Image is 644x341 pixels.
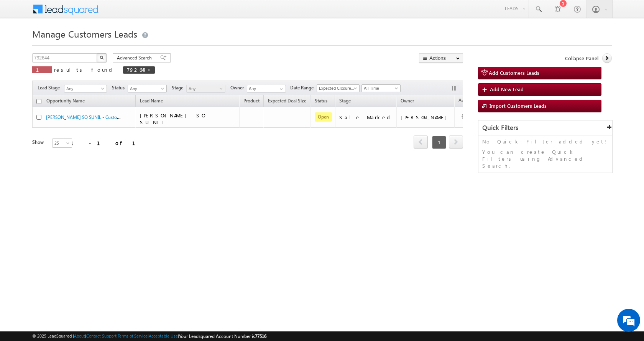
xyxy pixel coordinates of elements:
span: prev [414,135,428,148]
div: Quick Filters [478,120,612,135]
a: Acceptable Use [149,333,178,338]
span: Advanced Search [117,54,154,61]
span: Manage Customers Leads [32,28,137,40]
span: Collapse Panel [565,55,598,62]
img: Search [100,56,103,59]
span: 1 [432,136,446,149]
span: Expected Closure Date [317,85,357,92]
a: Terms of Service [118,333,148,338]
input: Type to Search [247,85,286,92]
span: Any [128,85,164,92]
a: Any [128,85,167,92]
span: Lead Name [136,97,167,107]
span: Expected Deal Size [268,98,306,104]
span: Status [112,84,128,91]
span: Owner [401,98,414,104]
span: Any [187,85,223,92]
span: Product [243,98,260,104]
span: next [449,135,463,148]
a: next [449,136,463,148]
div: 1 - 1 of 1 [71,138,145,147]
span: Actions [455,96,478,106]
span: Any [64,85,104,92]
a: Any [186,85,225,92]
input: Check all records [36,99,41,104]
a: All Time [361,84,401,92]
span: Stage [339,98,351,104]
span: Date Range [290,84,317,91]
a: Any [64,85,107,92]
button: Actions [419,53,463,63]
span: Stage [172,84,186,91]
span: Add Customers Leads [489,69,539,76]
span: Owner [230,84,247,91]
div: Sale Marked [339,114,393,121]
span: Lead Stage [38,84,63,91]
span: [PERSON_NAME] SO SUNIL [140,112,204,125]
a: Status [311,97,331,107]
a: Contact Support [86,333,117,338]
a: prev [414,136,428,148]
span: 25 [53,140,73,147]
a: About [74,333,85,338]
span: Open [315,112,332,122]
span: Add New Lead [490,86,524,92]
p: No Quick Filter added yet! [482,138,608,145]
span: results found [54,66,115,73]
a: Show All Items [276,85,285,93]
a: [PERSON_NAME] SO SUNIL - Customers Leads [46,114,139,120]
span: Your Leadsquared Account Number is [179,333,266,339]
div: Show [32,139,46,146]
span: 792644 [127,66,143,73]
span: 77516 [255,333,266,339]
div: [PERSON_NAME] [401,114,451,121]
span: © 2025 LeadSquared | | | | | [32,333,266,340]
a: Expected Closure Date [317,84,360,92]
p: You can create Quick Filters using Advanced Search. [482,148,608,169]
a: Expected Deal Size [264,97,310,107]
a: Opportunity Name [43,97,89,107]
span: Import Customers Leads [490,102,547,109]
span: All Time [362,85,398,92]
span: 1 [36,66,48,73]
span: Opportunity Name [46,98,85,104]
a: Stage [335,97,355,107]
a: 25 [52,138,72,148]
